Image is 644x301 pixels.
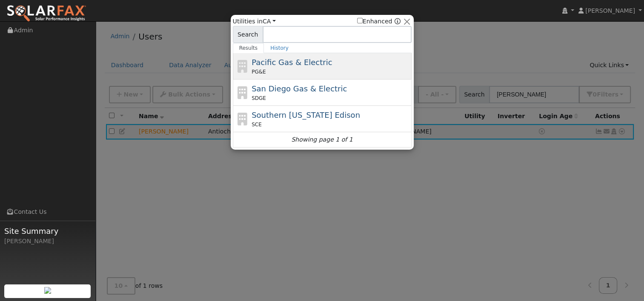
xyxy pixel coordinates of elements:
[357,18,363,23] input: Enhanced
[252,111,360,119] span: Southern [US_STATE] Edison
[291,135,352,144] i: Showing page 1 of 1
[357,17,401,26] span: Show enhanced providers
[6,5,86,23] img: SolarFax
[252,94,266,102] span: SDGE
[357,17,392,26] label: Enhanced
[4,237,91,246] div: [PERSON_NAME]
[263,18,276,25] a: CA
[44,287,51,294] img: retrieve
[233,17,276,26] span: Utilities in
[585,7,635,14] span: [PERSON_NAME]
[252,58,332,67] span: Pacific Gas & Electric
[394,18,400,25] a: Enhanced Providers
[252,84,347,93] span: San Diego Gas & Electric
[233,43,264,53] a: Results
[233,26,263,43] span: Search
[252,68,266,76] span: PG&E
[4,225,91,237] span: Site Summary
[252,121,262,128] span: SCE
[264,43,295,53] a: History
